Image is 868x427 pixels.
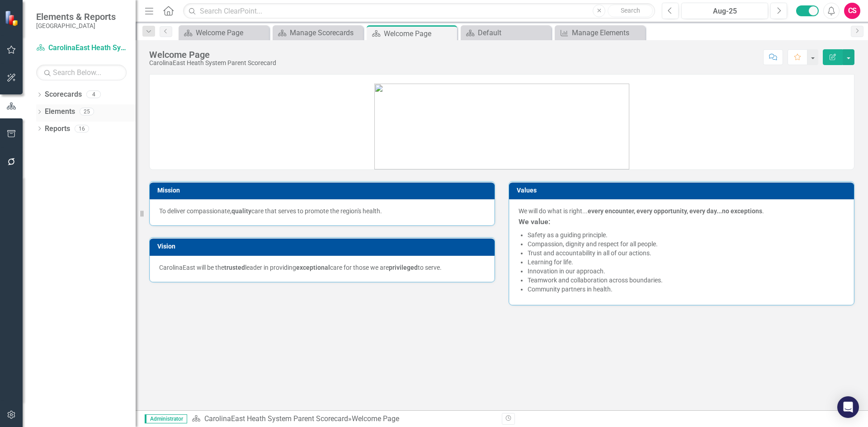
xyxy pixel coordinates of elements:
[519,218,844,226] h3: We value:
[621,7,640,14] span: Search
[204,414,348,423] a: CarolinaEast Heath System Parent Scorecard
[183,3,655,19] input: Search ClearPoint...
[528,249,844,258] li: Trust and accountability in all of our actions.
[145,414,187,423] span: Administrator
[45,124,70,134] a: Reports
[572,27,643,38] div: Manage Elements
[528,258,844,267] li: Learning for life.
[196,27,267,38] div: Welcome Page
[36,22,116,29] small: [GEOGRAPHIC_DATA]
[4,9,21,26] img: ClearPoint Strategy
[80,108,94,116] div: 25
[608,5,653,17] button: Search
[149,60,276,66] div: CarolinaEast Heath System Parent Scorecard
[290,27,361,38] div: Manage Scorecards
[384,28,455,39] div: Welcome Page
[149,50,276,60] div: Welcome Page
[528,276,844,285] li: Teamwork and collaboration across boundaries.
[75,125,89,132] div: 16
[45,107,75,117] a: Elements
[389,264,418,271] strong: privileged
[159,206,485,216] p: To deliver compassionate, care that serves to promote the region's health.
[684,6,765,17] div: Aug-25
[275,27,361,38] a: Manage Scorecards
[517,187,849,194] h3: Values
[528,230,844,239] li: Safety as a guiding principle.
[36,43,127,53] a: CarolinaEast Heath System Parent Scorecard
[159,263,485,272] p: CarolinaEast will be the leader in providing care for those we are to serve.
[231,207,251,215] strong: quality
[374,84,629,169] img: mceclip1.png
[528,285,844,294] li: Community partners in health.
[157,243,490,250] h3: Vision
[844,3,860,19] button: CS
[519,206,844,216] p: We will do what is right... .
[528,267,844,276] li: Innovation in our approach.
[463,27,549,38] a: Default
[528,239,844,249] li: Compassion, dignity and respect for all people.
[157,187,490,194] h3: Mission
[224,264,245,271] strong: trusted
[45,89,82,100] a: Scorecards
[837,396,859,418] div: Open Intercom Messenger
[478,27,549,38] div: Default
[36,65,127,80] input: Search Below...
[192,414,495,424] div: »
[296,264,330,271] strong: exceptional
[681,3,768,19] button: Aug-25
[352,414,399,423] div: Welcome Page
[86,91,101,99] div: 4
[36,11,116,22] span: Elements & Reports
[181,27,267,38] a: Welcome Page
[557,27,643,38] a: Manage Elements
[588,207,762,215] strong: every encounter, every opportunity, every day...no exceptions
